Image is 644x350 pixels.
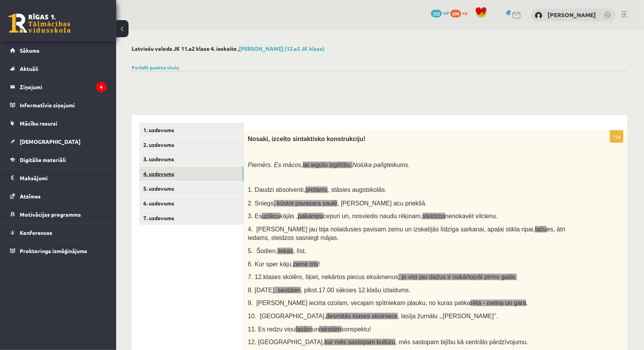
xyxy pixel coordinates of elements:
span: mP [443,10,449,16]
a: Konferences [10,224,106,241]
span: [DEMOGRAPHIC_DATA] [20,138,81,145]
span: , sestdien [274,287,301,293]
span: 4. [PERSON_NAME] jau bija nolaidusies pavisam zemu un izskatījās līdzīga sarkanai, apaļai stikla ... [248,226,565,241]
span: Proktoringa izmēģinājums [20,247,87,254]
a: 2. uzdevums [139,138,244,152]
h2: Latviešu valoda JK 11.a2 klase 4. ieskaite , [132,45,627,52]
span: 9. [PERSON_NAME] iecirta ozolam, vecajam spītniekam pļauku, no kuras palika . [248,300,528,306]
span: protams [306,186,328,193]
span: Mācību resursi [20,120,57,127]
i: 4 [96,82,106,92]
span: 1. Daudzi absolventi, , stāsies augstskolās. [248,186,386,193]
span: 8. [DATE] , plkst.17.00 sāksies 12.klašu izlaidums. [248,287,410,293]
a: [PERSON_NAME] [548,11,596,19]
span: lasām [296,326,313,333]
a: 7. uzdevums [139,211,244,225]
legend: Maksājumi [20,169,106,187]
a: Ziņojumi4 [10,78,106,96]
span: Nosaki, izcelto sintaktisko konstrukciju! [248,136,366,142]
a: 333 mP [431,10,449,16]
span: taču [535,226,547,233]
span: 5. Šodien, , līst. [248,248,306,254]
span: lai iegūtu izglītību. [303,162,352,168]
span: 333 [431,10,442,17]
span: kur mēs sastopam kultūru [325,339,395,345]
span: rakstām [319,326,341,333]
a: Informatīvie ziņojumi [10,96,106,114]
a: Rīgas 1. Tālmācības vidusskola [9,14,70,33]
span: uzlēcu [262,213,280,219]
a: 699 xp [450,10,471,16]
span: Piemērs. Es mācos, Nolūka palīgteikums. [248,162,410,168]
a: Motivācijas programma [10,205,106,223]
img: Ksenija Tereško [535,12,543,19]
span: liekas [278,248,294,254]
p: 18p [610,130,623,143]
span: 6. Kur sper kāju, ! [248,261,320,267]
span: desmitās klases skolniece [326,313,398,319]
span: Konferences [20,229,52,236]
span: pakampu [298,213,323,219]
span: 2. Sniegs , [PERSON_NAME] acu priekšā. [248,200,427,207]
span: rēta - melna un gara [471,300,526,306]
a: Aktuāli [10,60,106,78]
a: Proktoringa izmēģinājums [10,242,106,260]
span: 11. Es redzu viņu un konspektu! [248,326,371,333]
span: Digitālie materiāli [20,156,66,163]
span: , jo viņi jau dažus ir nokārtojuši pirms gada. [398,274,517,280]
span: 699 [450,10,461,17]
span: 12. [GEOGRAPHIC_DATA], , mēs sastopam bijību kā centrālo pārdzīvojumu. [248,339,528,345]
span: steidzos [422,213,445,219]
span: xp [462,10,467,16]
a: [DEMOGRAPHIC_DATA] [10,133,106,150]
a: 3. uzdevums [139,152,244,166]
a: 1. uzdevums [139,123,244,137]
a: Parādīt punktu skalu [132,64,179,71]
span: 3. Es kājās , cepuri un, nosviedis naudu rēķinam, nenokavēt vilcienu. [248,213,498,219]
span: Motivācijas programma [20,211,81,218]
legend: Informatīvie ziņojumi [20,96,106,114]
span: Sākums [20,47,39,54]
legend: Ziņojumi [20,78,106,96]
a: 6. uzdevums [139,196,244,210]
a: Atzīmes [10,187,106,205]
span: Atzīmes [20,193,41,200]
span: 7. 12.klases skolēni, šķiet, nekārtos piecus eksāmenus [248,274,519,280]
a: [PERSON_NAME] (12.a2 JK klase) [239,45,325,52]
a: Maksājumi [10,169,106,187]
a: Sākums [10,41,106,59]
a: 4. uzdevums [139,167,244,181]
a: Digitālie materiāli [10,151,106,169]
a: 5. uzdevums [139,181,244,196]
a: Mācību resursi [10,114,106,132]
span: , kūstot pavasara saulē [274,200,338,207]
span: zeme trīs [293,261,319,267]
span: 10. [GEOGRAPHIC_DATA], , lasīja žurnālu ,,[PERSON_NAME]’’. [248,313,498,319]
span: Aktuāli [20,65,38,72]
